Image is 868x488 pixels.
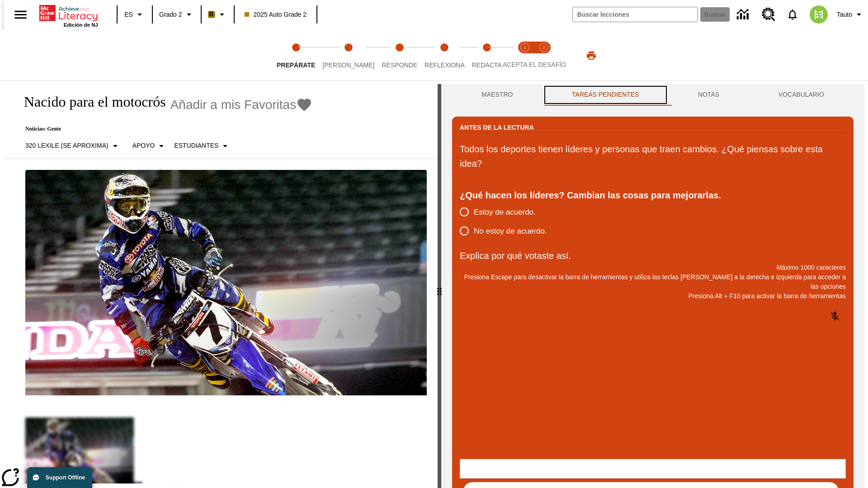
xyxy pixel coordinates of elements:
[749,84,854,106] button: VOCABULARIO
[4,7,132,15] body: Explica por qué votaste así. Máximo 1000 caracteres Presiona Alt + F10 para activar la barra de h...
[460,122,534,132] h2: Antes de la lectura
[438,84,441,488] div: Pulsa la tecla de intro o la barra espaciadora y luego presiona las flechas de derecha e izquierd...
[245,10,307,19] span: 2025 Auto Grade 2
[64,22,98,28] span: Edición de NJ
[460,142,846,171] p: Todos los deportes tienen líderes y personas que traen cambios. ¿Qué piensas sobre esta idea?
[25,141,108,150] p: 320 Lexile (Se aproxima)
[524,45,526,50] text: 1
[731,2,756,27] a: Centro de información
[756,2,781,27] a: Centro de recursos, Se abrirá en una pestaña nueva.
[120,6,149,23] button: Lenguaje: ES, Selecciona un idioma
[503,61,566,68] span: ACEPTA EL DESAFÍO
[460,249,846,263] p: Explica por qué votaste así.
[27,467,92,488] button: Support Offline
[156,6,198,23] button: Grado: Grado 2, Elige un grado
[129,138,171,154] button: Tipo de apoyo, Apoyo
[833,6,868,23] button: Perfil/Configuración
[7,1,34,28] button: Abrir el menú lateral
[531,31,557,80] button: Acepta el desafío contesta step 2 of 2
[452,84,854,106] div: Instructional Panel Tabs
[837,10,852,19] span: Tauto
[269,31,322,80] button: Prepárate step 1 of 5
[374,31,425,80] button: Responde step 3 of 5
[315,31,382,80] button: Lee step 2 of 5
[170,97,313,113] button: Añadir a mis Favoritas - Nacido para el motocrós
[204,6,231,23] button: Boost El color de la clase es anaranjado claro. Cambiar el color de la clase.
[170,98,297,112] span: Añadir a mis Favoritas
[542,45,545,50] text: 2
[277,61,315,69] span: Prepárate
[441,84,864,488] div: activity
[810,5,828,23] img: avatar image
[474,206,536,218] span: Estoy de acuerdo.
[425,61,465,69] span: Reflexiona
[14,126,312,132] p: Noticias: Gente
[577,47,606,64] button: Imprimir
[14,94,166,110] h1: Nacido para el motocrós
[542,84,669,106] button: TAREAS PENDIENTES
[22,138,124,154] button: Seleccione Lexile, 320 Lexile (Se aproxima)
[460,188,846,202] div: ¿Qué hacen los líderes? Cambian las cosas para mejorarlas.
[124,10,133,19] span: ES
[474,225,547,237] span: No estoy de acuerdo.
[322,61,374,69] span: [PERSON_NAME]
[472,61,502,69] span: Redacta
[174,141,218,150] p: Estudiantes
[465,31,509,80] button: Redacta step 5 of 5
[132,141,155,150] p: Apoyo
[804,3,833,26] button: Escoja un nuevo avatar
[452,84,542,106] button: Maestro
[170,138,234,154] button: Seleccionar estudiante
[209,9,214,20] span: B
[417,31,472,80] button: Reflexiona step 4 of 5
[25,170,427,396] img: El corredor de motocrós James Stewart vuela por los aires en su motocicleta de montaña
[824,305,846,327] button: Haga clic para activar la función de reconocimiento de voz
[512,31,538,80] button: Acepta el desafío lee step 1 of 2
[4,84,438,483] div: reading
[382,61,417,69] span: Responde
[39,3,98,28] div: Portada
[573,7,698,22] input: Buscar campo
[460,272,846,291] p: Presiona Escape para desactivar la barra de herramientas y utiliza las teclas [PERSON_NAME] a la ...
[460,263,846,272] p: Máximo 1000 caracteres
[46,474,85,481] span: Support Offline
[669,84,749,106] button: NOTAS
[781,3,804,26] a: Notificaciones
[460,202,554,240] div: poll
[460,291,846,301] p: Presiona Alt + F10 para activar la barra de herramientas
[159,10,182,19] span: Grado 2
